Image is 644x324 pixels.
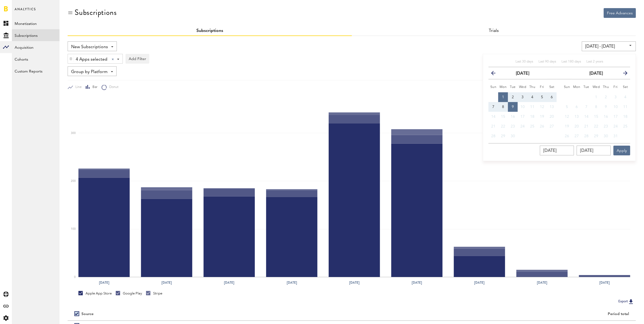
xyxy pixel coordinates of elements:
[613,115,618,119] span: 17
[550,105,554,109] span: 13
[547,122,557,131] button: 27
[73,85,82,90] span: Line
[574,125,579,128] span: 20
[586,60,603,63] span: Last 2 years
[540,86,544,89] small: Friday
[594,125,598,128] span: 22
[71,228,76,231] text: 100
[81,312,94,316] div: Source
[572,102,582,112] button: 6
[146,291,162,296] div: Stripe
[349,280,359,285] text: [DATE]
[99,280,109,285] text: [DATE]
[508,102,518,112] button: 9
[613,125,618,128] span: 24
[491,115,496,119] span: 14
[577,146,611,155] input: __/__/____
[562,131,572,141] button: 26
[512,105,514,109] span: 9
[584,115,589,119] span: 14
[501,134,505,138] span: 29
[551,95,553,99] span: 6
[593,86,600,89] small: Wednesday
[541,95,543,99] span: 5
[601,131,611,141] button: 30
[488,131,498,141] button: 28
[74,276,76,279] text: 0
[412,280,422,285] text: [DATE]
[582,112,591,122] button: 14
[474,280,485,285] text: [DATE]
[562,102,572,112] button: 5
[287,280,297,285] text: [DATE]
[511,115,515,119] span: 16
[613,134,618,138] span: 31
[540,125,544,128] span: 26
[572,131,582,141] button: 27
[518,92,527,102] button: 3
[576,105,578,109] span: 6
[613,146,630,155] button: Apply
[69,57,72,61] img: trash_awesome_blue.svg
[511,134,515,138] span: 30
[498,92,508,102] button: 1
[547,112,557,122] button: 20
[527,92,537,102] button: 4
[519,86,526,89] small: Wednesday
[90,85,97,90] span: Bar
[620,102,630,112] button: 11
[601,112,611,122] button: 16
[537,102,547,112] button: 12
[71,67,108,77] span: Group by Platform
[530,105,534,109] span: 11
[620,122,630,131] button: 25
[492,105,494,109] span: 7
[501,125,505,128] span: 22
[599,280,610,285] text: [DATE]
[537,92,547,102] button: 5
[603,86,609,89] small: Thursday
[12,53,60,65] a: Cohorts
[508,112,518,122] button: 16
[500,86,507,89] small: Monday
[516,71,529,76] strong: [DATE]
[562,112,572,122] button: 12
[549,86,554,89] small: Saturday
[71,42,108,52] span: New Subscriptions
[508,122,518,131] button: 23
[582,102,591,112] button: 7
[508,131,518,141] button: 30
[12,29,60,41] a: Subscriptions
[502,105,504,109] span: 8
[520,125,525,128] span: 24
[572,122,582,131] button: 20
[488,112,498,122] button: 14
[11,4,31,9] span: Support
[539,60,556,63] span: Last 90 days
[529,86,536,89] small: Thursday
[620,112,630,122] button: 18
[518,122,527,131] button: 24
[531,95,533,99] span: 4
[126,54,149,64] button: Add Filter
[604,115,608,119] span: 16
[628,298,634,305] img: Export
[488,122,498,131] button: 21
[591,102,601,112] button: 8
[527,112,537,122] button: 18
[623,115,628,119] span: 18
[488,102,498,112] button: 7
[116,291,142,296] div: Google Play
[605,95,607,99] span: 2
[611,131,620,141] button: 31
[537,112,547,122] button: 19
[112,58,114,60] div: Clear
[107,85,118,90] span: Donut
[490,86,497,89] small: Sunday
[540,115,544,119] span: 19
[15,6,36,17] span: Analytics
[611,102,620,112] button: 10
[498,112,508,122] button: 15
[491,125,496,128] span: 21
[582,122,591,131] button: 21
